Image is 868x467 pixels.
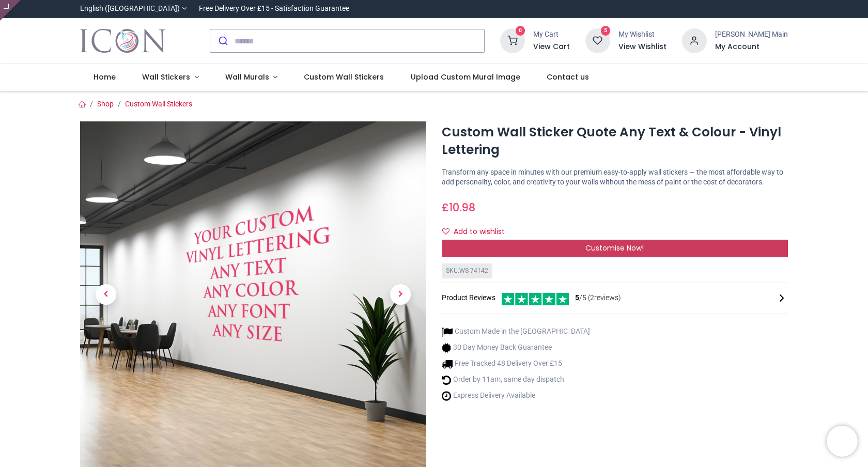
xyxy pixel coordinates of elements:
div: SKU: WS-74142 [442,263,492,278]
a: Next [375,174,426,416]
a: 0 [500,36,525,44]
li: Express Delivery Available [442,391,590,401]
a: View Cart [533,42,570,52]
span: Home [94,72,116,82]
sup: 5 [601,26,611,36]
span: £ [442,200,475,215]
a: English ([GEOGRAPHIC_DATA]) [80,4,187,14]
iframe: Brevo live chat [827,426,858,457]
li: Custom Made in the [GEOGRAPHIC_DATA] [442,326,590,337]
button: Add to wishlistAdd to wishlist [442,223,514,241]
li: Order by 11am, same day dispatch [442,375,590,385]
i: Add to wishlist [442,228,450,235]
li: Free Tracked 48 Delivery Over £15 [442,359,590,369]
a: Logo of Icon Wall Stickers [80,26,165,55]
span: /5 ( 2 reviews) [575,293,621,303]
a: My Account [715,42,788,52]
img: Icon Wall Stickers [80,26,165,55]
div: [PERSON_NAME] Main [715,29,788,40]
div: My Cart [533,29,570,40]
span: Previous [96,284,116,305]
span: Customise Now! [585,243,644,253]
button: Submit [210,29,235,52]
li: 30 Day Money Back Guarantee [442,343,590,353]
div: My Wishlist [618,29,667,40]
span: Wall Stickers [142,72,190,82]
div: Product Reviews [442,291,788,305]
a: Custom Wall Stickers [125,100,192,108]
a: Previous [80,174,132,416]
sup: 0 [516,26,525,36]
span: Upload Custom Mural Image [411,72,520,82]
span: Contact us [547,72,589,82]
a: View Wishlist [618,42,667,52]
span: Custom Wall Stickers [304,72,384,82]
iframe: Customer reviews powered by Trustpilot [571,4,788,14]
a: Wall Murals [212,64,291,91]
p: Transform any space in minutes with our premium easy-to-apply wall stickers — the most affordable... [442,167,788,188]
a: Wall Stickers [129,64,212,91]
a: 5 [585,36,610,44]
span: 5 [575,293,579,302]
span: 10.98 [449,200,475,215]
span: Wall Murals [225,72,269,82]
h1: Custom Wall Sticker Quote Any Text & Colour - Vinyl Lettering [442,123,788,159]
span: Next [390,284,411,305]
div: Free Delivery Over £15 - Satisfaction Guarantee [199,4,349,14]
a: Shop [97,100,114,108]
